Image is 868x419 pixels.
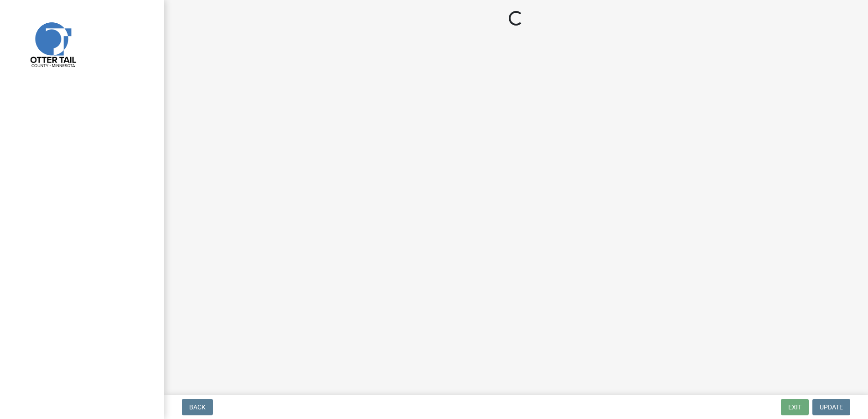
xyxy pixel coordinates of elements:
[781,399,809,415] button: Exit
[182,399,213,415] button: Back
[812,399,850,415] button: Update
[189,403,206,411] span: Back
[820,403,843,411] span: Update
[18,10,87,78] img: Otter Tail County, Minnesota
